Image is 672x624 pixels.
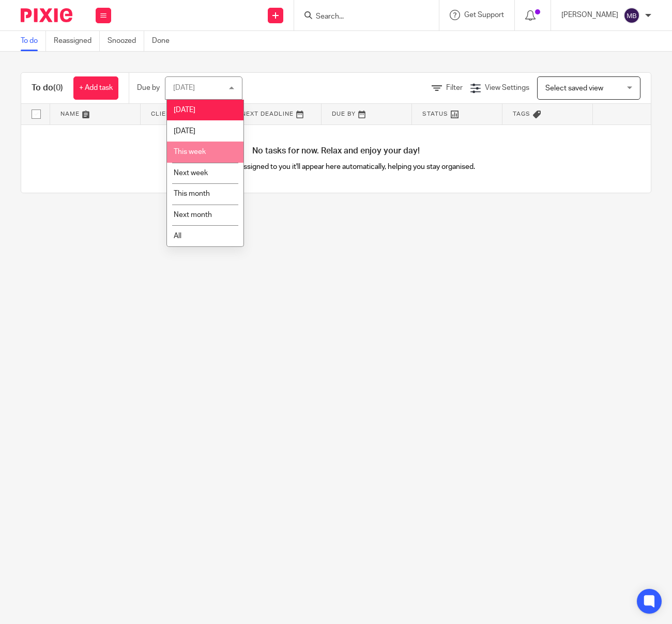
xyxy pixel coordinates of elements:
[21,31,46,51] a: To do
[174,190,210,197] span: This month
[174,232,181,240] span: All
[485,84,529,91] span: View Settings
[174,148,206,155] span: This week
[174,211,212,219] span: Next month
[73,76,118,100] a: + Add task
[561,10,618,20] p: [PERSON_NAME]
[174,169,208,177] span: Next week
[152,31,177,51] a: Done
[21,146,651,157] h4: No tasks for now. Relax and enjoy your day!
[54,31,100,51] a: Reassigned
[623,7,640,24] img: svg%3E
[137,83,160,93] p: Due by
[174,106,195,114] span: [DATE]
[174,128,195,135] span: [DATE]
[32,83,63,93] h1: To do
[21,8,72,22] img: Pixie
[179,162,494,172] p: As work gets assigned to you it'll appear here automatically, helping you stay organised.
[315,12,408,22] input: Search
[545,85,603,92] span: Select saved view
[464,11,504,19] span: Get Support
[173,84,195,91] div: [DATE]
[446,84,463,91] span: Filter
[513,111,530,117] span: Tags
[108,31,144,51] a: Snoozed
[53,84,63,92] span: (0)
